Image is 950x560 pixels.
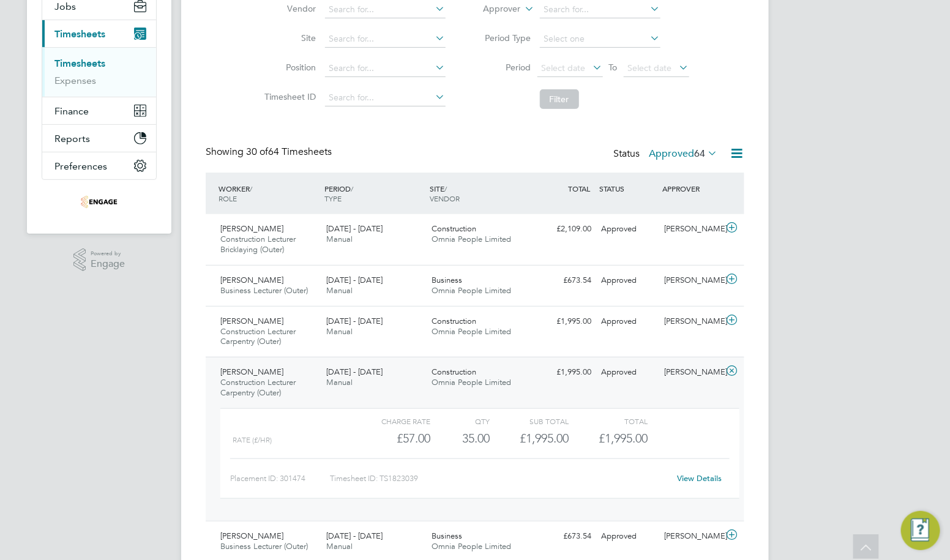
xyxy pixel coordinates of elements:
[569,414,648,428] div: Total
[220,367,283,377] span: [PERSON_NAME]
[596,219,660,239] div: Approved
[540,31,660,48] input: Select one
[649,147,717,160] label: Approved
[533,362,596,383] div: £1,995.00
[476,62,531,73] label: Period
[432,377,512,387] span: Omnia People Limited
[432,223,477,234] span: Construction
[694,147,705,160] span: 64
[430,414,490,428] div: QTY
[678,473,722,483] a: View Details
[261,91,316,102] label: Timesheet ID
[568,184,590,193] span: TOTAL
[326,541,353,551] span: Manual
[54,58,105,69] a: Timesheets
[261,32,316,43] label: Site
[321,177,427,209] div: PERIOD
[54,75,96,86] a: Expenses
[324,193,342,203] span: TYPE
[533,312,596,332] div: £1,995.00
[325,60,446,77] input: Search for...
[540,89,579,109] button: Filter
[596,312,660,332] div: Approved
[432,275,463,285] span: Business
[220,234,296,255] span: Construction Lecturer Bricklaying (Outer)
[54,1,76,12] span: Jobs
[533,271,596,291] div: £673.54
[326,275,383,285] span: [DATE] - [DATE]
[901,511,940,550] button: Engage Resource Center
[54,133,90,144] span: Reports
[427,177,533,209] div: SITE
[351,184,353,193] span: /
[42,192,157,212] a: Go to home page
[220,326,296,347] span: Construction Lecturer Carpentry (Outer)
[432,531,463,541] span: Business
[613,146,720,163] div: Status
[261,3,316,14] label: Vendor
[596,526,660,547] div: Approved
[73,248,125,272] a: Powered byEngage
[432,326,512,337] span: Omnia People Limited
[490,414,569,428] div: Sub Total
[42,97,156,124] button: Finance
[660,271,724,291] div: [PERSON_NAME]
[246,146,332,158] span: 64 Timesheets
[351,428,430,449] div: £57.00
[540,1,660,18] input: Search for...
[42,125,156,152] button: Reports
[660,177,724,200] div: APPROVER
[533,219,596,239] div: £2,109.00
[54,28,105,40] span: Timesheets
[432,367,477,377] span: Construction
[220,275,283,285] span: [PERSON_NAME]
[605,59,621,75] span: To
[596,177,660,200] div: STATUS
[326,316,383,326] span: [DATE] - [DATE]
[230,469,330,488] div: Placement ID: 301474
[476,32,531,43] label: Period Type
[430,428,490,449] div: 35.00
[325,31,446,48] input: Search for...
[325,1,446,18] input: Search for...
[325,89,446,106] input: Search for...
[660,526,724,547] div: [PERSON_NAME]
[326,531,383,541] span: [DATE] - [DATE]
[326,326,353,337] span: Manual
[42,47,156,97] div: Timesheets
[91,259,125,269] span: Engage
[490,428,569,449] div: £1,995.00
[233,436,272,444] span: Rate (£/HR)
[91,248,125,259] span: Powered by
[326,234,353,244] span: Manual
[432,285,512,296] span: Omnia People Limited
[42,20,156,47] button: Timesheets
[660,362,724,383] div: [PERSON_NAME]
[220,285,308,296] span: Business Lecturer (Outer)
[351,414,430,428] div: Charge rate
[432,234,512,244] span: Omnia People Limited
[220,531,283,541] span: [PERSON_NAME]
[326,367,383,377] span: [DATE] - [DATE]
[445,184,447,193] span: /
[54,105,89,117] span: Finance
[220,223,283,234] span: [PERSON_NAME]
[660,219,724,239] div: [PERSON_NAME]
[326,285,353,296] span: Manual
[261,62,316,73] label: Position
[628,62,672,73] span: Select date
[430,193,460,203] span: VENDOR
[660,312,724,332] div: [PERSON_NAME]
[215,177,321,209] div: WORKER
[599,431,648,446] span: £1,995.00
[206,146,334,159] div: Showing
[326,223,383,234] span: [DATE] - [DATE]
[533,526,596,547] div: £673.54
[81,192,118,212] img: omniapeople-logo-retina.png
[220,541,308,551] span: Business Lecturer (Outer)
[432,541,512,551] span: Omnia People Limited
[596,362,660,383] div: Approved
[42,152,156,179] button: Preferences
[246,146,268,158] span: 30 of
[250,184,252,193] span: /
